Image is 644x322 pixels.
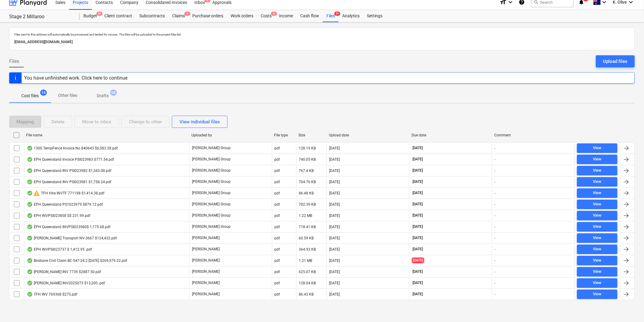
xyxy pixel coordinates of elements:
[27,146,118,151] div: 1300 TempFence Invoice No 840643 $6,583.28.pdf
[299,133,324,137] div: Size
[110,90,117,96] span: 68
[329,214,340,218] div: [DATE]
[329,157,340,162] div: [DATE]
[27,213,90,218] div: EPH INVPSI023858 $$ 231.99.pdf
[299,191,314,195] div: 86.48 KB
[577,256,618,265] button: View
[495,292,496,296] div: -
[227,10,257,22] a: Work orders
[495,225,496,229] div: -
[27,236,33,241] div: OCR finished
[593,246,602,253] div: View
[192,247,220,252] p: [PERSON_NAME]
[33,190,40,197] span: warning
[412,213,424,218] span: [DATE]
[192,280,220,286] p: [PERSON_NAME]
[363,10,386,22] a: Settings
[593,178,602,185] div: View
[136,10,169,22] a: Subcontracts
[275,202,280,207] div: pdf
[299,247,316,252] div: 364.93 KB
[271,12,277,16] span: 8
[593,223,602,230] div: View
[27,224,33,229] div: OCR finished
[299,270,316,274] div: 625.07 KB
[593,190,602,197] div: View
[329,202,340,207] div: [DATE]
[26,133,187,137] div: File name
[494,133,572,137] div: Comment
[169,10,189,22] a: Claims1
[412,235,424,241] span: [DATE]
[27,202,103,207] div: EPH Queensland PS1023979 $879.12.pdf
[495,191,496,195] div: -
[80,10,101,22] div: Budget
[412,247,424,252] span: [DATE]
[27,269,33,274] div: OCR finished
[577,177,618,187] button: View
[329,281,340,285] div: [DATE]
[593,156,602,163] div: View
[495,247,496,252] div: -
[299,146,316,150] div: 128.19 KB
[412,190,424,196] span: [DATE]
[27,180,33,184] div: OCR finished
[412,224,424,229] span: [DATE]
[27,224,110,229] div: ÈPH Queensland INVPSI023980$ 1,175.68.pdf
[334,12,340,16] span: 9+
[593,235,602,241] div: View
[299,236,314,240] div: 60.59 KB
[593,291,602,298] div: View
[299,225,316,229] div: 718.41 KB
[577,278,618,288] button: View
[169,10,189,22] div: Claims
[299,292,314,296] div: 86.43 KB
[58,92,77,99] p: Other files
[329,225,340,229] div: [DATE]
[192,133,270,137] div: Uploaded by
[596,55,635,67] button: Upload files
[192,168,231,173] p: [PERSON_NAME] Group
[577,200,618,209] button: View
[495,270,496,274] div: -
[101,10,136,22] a: Client contract
[275,214,280,218] div: pdf
[412,280,424,286] span: [DATE]
[192,292,220,297] p: [PERSON_NAME]
[297,10,323,22] a: Cash flow
[275,225,280,229] div: pdf
[192,157,231,162] p: [PERSON_NAME] Group
[27,157,114,162] div: EPH Queensland Invoice PSI023983 $771.54.pdf
[593,268,602,275] div: View
[27,258,127,263] div: Brisbane Civil Claim BC-547-24.2 [DATE] $269,579.22.pdf
[275,10,297,22] a: Income
[593,167,602,174] div: View
[495,202,496,207] div: -
[192,179,231,184] p: [PERSON_NAME] Group
[412,258,424,263] span: [DATE]
[577,233,618,243] button: View
[24,75,127,81] div: You have unfinished work. Click here to continue
[275,191,280,195] div: pdf
[275,292,280,296] div: pdf
[299,157,316,162] div: 740.05 KB
[299,259,312,263] div: 1.21 MB
[27,168,33,173] div: OCR finished
[603,57,628,65] div: Upload files
[184,12,190,16] span: 1
[14,33,630,36] p: Files sent to this address will automatically be processed and tested for viruses. The files will...
[495,169,496,173] div: -
[192,213,231,218] p: [PERSON_NAME] Group
[299,169,314,173] div: 767.4 KB
[299,180,316,184] div: 704.76 KB
[593,145,602,152] div: View
[323,10,339,22] a: Files9+
[27,213,33,218] div: OCR finished
[172,116,228,128] button: View individual files
[27,281,105,286] div: [PERSON_NAME] INV2025073 $13,200 .pdf
[274,133,294,137] div: File type
[27,247,33,252] div: OCR finished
